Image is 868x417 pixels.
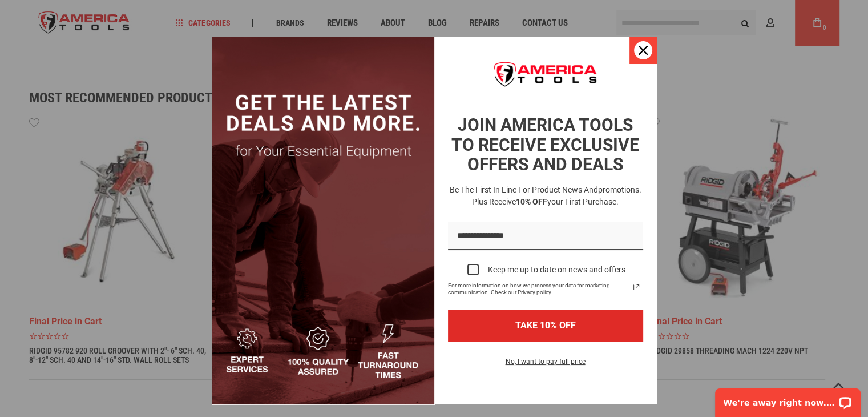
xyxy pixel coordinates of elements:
[448,222,643,251] input: Email field
[629,37,657,64] button: Close
[516,197,547,206] strong: 10% OFF
[629,280,643,294] svg: link icon
[472,185,641,206] span: promotions. Plus receive your first purchase.
[448,310,643,341] button: TAKE 10% OFF
[446,184,645,208] h3: Be the first in line for product news and
[488,265,625,275] div: Keep me up to date on news and offers
[629,280,643,294] a: Read our Privacy Policy
[639,46,648,55] svg: close icon
[451,115,639,174] strong: JOIN AMERICA TOOLS TO RECEIVE EXCLUSIVE OFFERS AND DEALS
[708,381,868,417] iframe: LiveChat chat widget
[496,355,595,375] button: No, I want to pay full price
[448,282,629,296] span: For more information on how we process your data for marketing communication. Check our Privacy p...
